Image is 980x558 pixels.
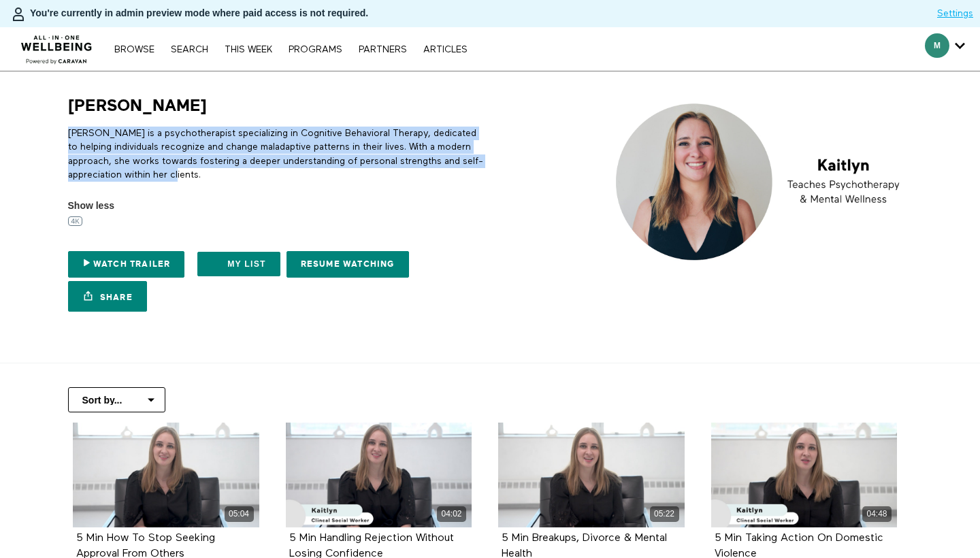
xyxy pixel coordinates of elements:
[416,45,474,54] a: ARTICLES
[73,423,259,527] a: 5 Min How To Stop Seeking Approval From Others 05:04
[68,199,114,213] span: Show less
[10,6,27,22] img: person-bdfc0eaa9744423c596e6e1c01710c89950b1dff7c83b5d61d716cfd8139584f.svg
[286,423,472,527] a: 5 Min Handling Rejection Without Losing Confidence 04:02
[68,127,485,182] p: [PERSON_NAME] is a psychotherapist specializing in Cognitive Behavioral Therapy, dedicated to hel...
[225,506,254,522] div: 05:04
[108,42,474,56] nav: Primary
[68,95,207,116] h1: [PERSON_NAME]
[498,423,685,527] a: 5 Min Breakups, Divorce & Mental Health 05:22
[68,251,185,278] a: Watch Trailer
[108,45,161,54] a: Browse
[711,423,898,527] a: 5 Min Taking Action On Domestic Violence 04:48
[16,25,98,66] img: CARAVAN
[68,216,82,226] img: 4K badge
[352,45,414,54] a: PARTNERS
[164,45,215,54] a: Search
[604,95,913,269] img: Kaitlyn
[915,27,975,71] div: Secondary
[862,506,892,522] div: 04:48
[287,251,409,278] a: Resume Watching
[197,252,280,276] button: My list
[218,45,279,54] a: THIS WEEK
[650,506,679,522] div: 05:22
[437,506,466,522] div: 04:02
[282,45,349,54] a: PROGRAMS
[937,7,973,20] a: Settings
[68,281,147,312] a: Share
